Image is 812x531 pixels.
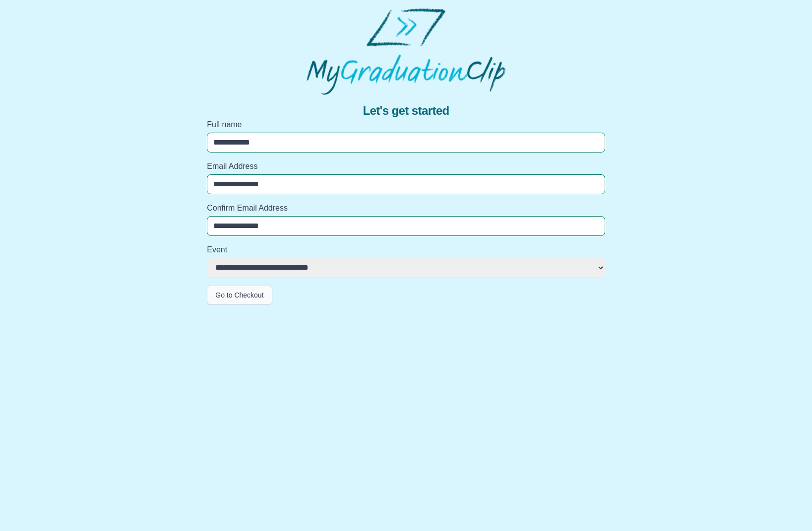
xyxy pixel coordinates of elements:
[207,244,605,256] label: Event
[207,119,605,131] label: Full name
[363,103,449,119] span: Let's get started
[207,202,605,214] label: Confirm Email Address
[307,8,505,95] img: MyGraduationClip
[207,160,605,172] label: Email Address
[207,286,272,304] button: Go to Checkout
